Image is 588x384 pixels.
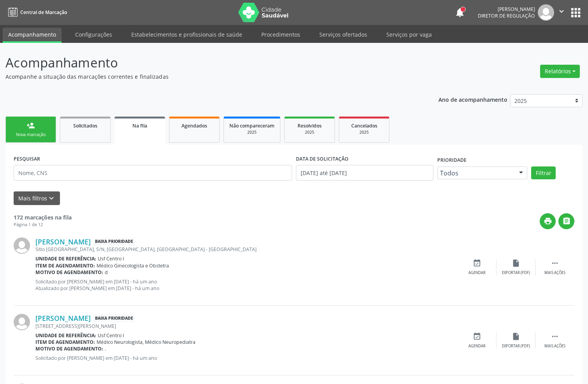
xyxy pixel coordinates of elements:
[554,4,569,21] button: 
[345,129,384,135] div: 2025
[70,28,118,41] a: Configurações
[14,221,72,228] div: Página 1 de 12
[5,6,67,19] a: Central de Marcação
[454,7,465,18] button: notifications
[98,255,124,262] span: Usf Centro I
[478,12,535,19] span: Diretor de regulação
[35,278,458,292] p: Solicitado por [PERSON_NAME] em [DATE] - há um ano Atualizado por [PERSON_NAME] em [DATE] - há um...
[93,238,135,246] span: Baixa Prioridade
[105,269,108,276] span: d
[14,314,30,330] img: img
[35,269,103,276] b: Motivo de agendamento:
[558,213,574,229] button: 
[93,314,135,322] span: Baixa Prioridade
[538,4,554,21] img: img
[126,28,248,41] a: Estabelecimentos e profissionais de saúde
[14,237,30,254] img: img
[35,237,91,246] a: [PERSON_NAME]
[132,122,147,129] span: Na fila
[540,213,556,229] button: print
[314,28,373,41] a: Serviços ofertados
[3,28,62,43] a: Acompanhamento
[544,217,552,225] i: print
[473,332,481,341] i: event_available
[14,165,292,180] input: Nome, CNS
[35,339,95,345] b: Item de agendamento:
[181,122,207,129] span: Agendados
[35,262,95,269] b: Item de agendamento:
[438,94,507,104] p: Ano de acompanhamento
[544,343,565,349] div: Mais ações
[468,270,486,276] div: Agendar
[440,169,512,177] span: Todos
[437,154,467,166] label: Prioridade
[229,122,275,129] span: Não compareceram
[5,53,409,73] p: Acompanhamento
[14,153,40,165] label: PESQUISAR
[14,214,72,221] strong: 172 marcações na fila
[35,246,458,253] div: Sitio [GEOGRAPHIC_DATA], S/N, [GEOGRAPHIC_DATA], [GEOGRAPHIC_DATA] - [GEOGRAPHIC_DATA]
[298,122,322,129] span: Resolvidos
[531,166,556,180] button: Filtrar
[35,345,103,352] b: Motivo de agendamento:
[256,28,306,41] a: Procedimentos
[502,343,530,349] div: Exportar (PDF)
[47,194,56,203] i: keyboard_arrow_down
[512,259,520,267] i: insert_drive_file
[296,153,349,165] label: DATA DE SOLICITAÇÃO
[97,339,195,345] span: Médico Neurologista, Médico Neuropediatra
[14,191,60,205] button: Mais filtroskeyboard_arrow_down
[229,129,275,135] div: 2025
[381,28,437,41] a: Serviços por vaga
[562,217,571,225] i: 
[551,332,559,341] i: 
[11,132,50,138] div: Nova marcação
[544,270,565,276] div: Mais ações
[290,129,329,135] div: 2025
[478,6,535,12] div: [PERSON_NAME]
[35,314,91,322] a: [PERSON_NAME]
[97,262,169,269] span: Médico Ginecologista e Obstetra
[73,122,97,129] span: Solicitados
[502,270,530,276] div: Exportar (PDF)
[5,73,409,81] p: Acompanhe a situação das marcações correntes e finalizadas
[351,122,377,129] span: Cancelados
[296,165,433,180] input: Selecione um intervalo
[473,259,481,267] i: event_available
[551,259,559,267] i: 
[512,332,520,341] i: insert_drive_file
[557,7,566,16] i: 
[26,121,35,130] div: person_add
[540,65,580,78] button: Relatórios
[569,6,583,19] button: apps
[35,332,96,339] b: Unidade de referência:
[35,255,96,262] b: Unidade de referência:
[35,355,458,361] p: Solicitado por [PERSON_NAME] em [DATE] - há um ano
[105,345,106,352] span: .
[468,343,486,349] div: Agendar
[98,332,124,339] span: Usf Centro I
[20,9,67,16] span: Central de Marcação
[35,323,458,329] div: [STREET_ADDRESS][PERSON_NAME]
